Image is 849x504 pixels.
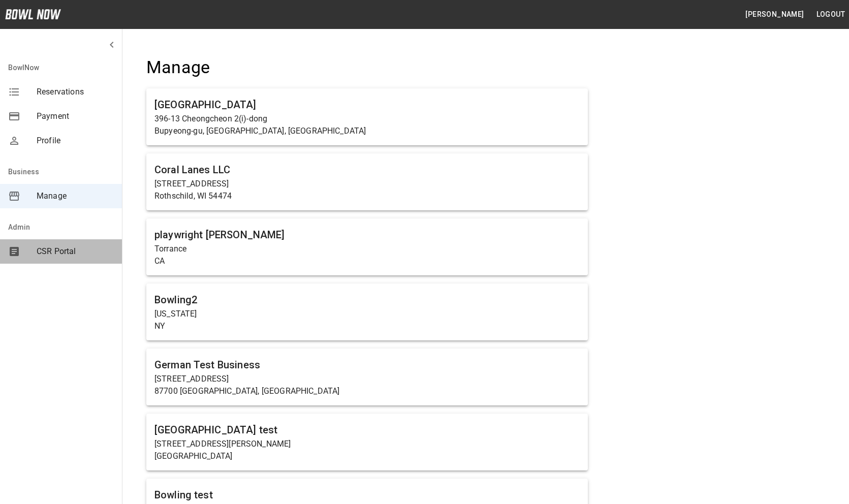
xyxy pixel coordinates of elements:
p: Torrance [154,243,580,255]
h4: Manage [146,57,588,78]
p: 87700 [GEOGRAPHIC_DATA], [GEOGRAPHIC_DATA] [154,385,580,397]
p: [STREET_ADDRESS] [154,373,580,385]
p: [GEOGRAPHIC_DATA] [154,450,580,462]
p: CA [154,255,580,267]
span: CSR Portal [37,245,114,258]
p: Rothschild, WI 54474 [154,190,580,202]
h6: [GEOGRAPHIC_DATA] test [154,422,580,438]
span: Reservations [37,86,114,98]
h6: Coral Lanes LLC [154,162,580,178]
img: logo [5,9,61,19]
span: Manage [37,190,114,202]
p: [STREET_ADDRESS] [154,178,580,190]
p: Bupyeong-gu, [GEOGRAPHIC_DATA], [GEOGRAPHIC_DATA] [154,125,580,137]
h6: [GEOGRAPHIC_DATA] [154,97,580,113]
p: NY [154,320,580,332]
h6: Bowling test [154,487,580,503]
h6: Bowling2 [154,292,580,308]
button: [PERSON_NAME] [741,5,808,24]
p: [STREET_ADDRESS][PERSON_NAME] [154,438,580,450]
span: Profile [37,135,114,147]
h6: playwright [PERSON_NAME] [154,227,580,243]
button: Logout [812,5,849,24]
p: 396-13 Cheongcheon 2(i)-dong [154,113,580,125]
p: [US_STATE] [154,308,580,320]
span: Payment [37,110,114,122]
h6: German Test Business [154,357,580,373]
